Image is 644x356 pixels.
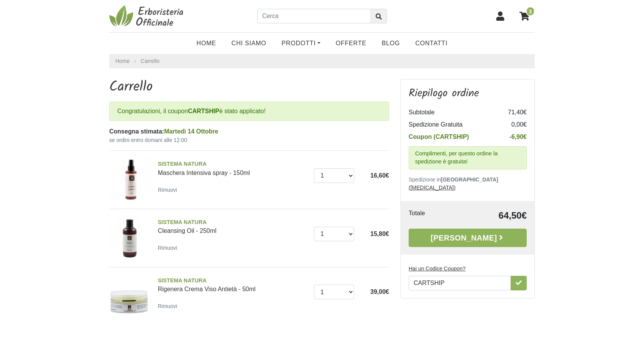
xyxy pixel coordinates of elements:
a: Prodotti [274,36,328,51]
img: Maschera Intensiva spray - 150ml [107,157,152,203]
span: 39,00€ [370,288,389,295]
label: Hai un Codice Coupon? [409,265,466,273]
h1: Carrello [109,79,389,96]
small: Rimuovi [158,245,177,251]
a: [PERSON_NAME] [409,229,527,247]
a: Home [189,36,224,51]
nav: breadcrumb [109,54,535,68]
a: Carrello [141,58,159,64]
small: Rimuovi [158,303,177,309]
div: Consegna stimata: [109,127,389,136]
input: Hai un Codice Coupon? [409,276,511,290]
span: SISTEMA NATURA [158,160,308,168]
span: SISTEMA NATURA [158,277,308,285]
a: Blog [374,36,408,51]
td: 0,00€ [496,119,527,131]
input: Cerca [257,9,371,23]
img: Rigenera Crema Viso Antietà - 50ml [107,274,152,319]
p: Spedizione in [409,176,527,192]
td: -6,90€ [496,131,527,143]
td: Totale [409,209,452,222]
span: Martedì 14 Ottobre [164,128,218,135]
a: 3 [516,7,535,26]
a: Rimuovi [158,301,181,311]
b: CARTSHIP [188,108,219,114]
img: Erboristeria Officinale [109,5,186,28]
h3: Riepilogo ordine [409,87,527,100]
a: Home [115,57,130,65]
td: 64,50€ [452,209,527,222]
a: SISTEMA NATURARigenera Crema Viso Antietà - 50ml [158,277,308,293]
td: Spedizione Gratuita [409,119,496,131]
td: Coupon (CARTSHIP) [409,131,496,143]
a: Rimuovi [158,185,181,194]
div: Congratulazioni, il coupon è stato applicato! [109,102,389,121]
a: Chi Siamo [224,36,274,51]
u: Hai un Codice Coupon? [409,265,466,272]
div: Complimenti, per questo ordine la spedizione è gratuita! [409,146,527,170]
span: 16,60€ [370,172,389,179]
a: Rimuovi [158,243,181,252]
a: ([MEDICAL_DATA]) [409,185,455,191]
small: Rimuovi [158,187,177,193]
td: Subtotale [409,106,496,119]
td: 71,40€ [496,106,527,119]
a: SISTEMA NATURACleansing Oil - 250ml [158,218,308,234]
a: OFFERTE [328,36,374,51]
a: SISTEMA NATURAMaschera Intensiva spray - 150ml [158,160,308,176]
b: [GEOGRAPHIC_DATA] [441,176,498,183]
span: 15,80€ [370,231,389,237]
span: SISTEMA NATURA [158,218,308,227]
img: Cleansing Oil - 250ml [107,215,152,261]
a: Contatti [407,36,455,51]
span: 3 [526,7,535,16]
small: se ordini entro domani alle 12:00 [109,136,389,144]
